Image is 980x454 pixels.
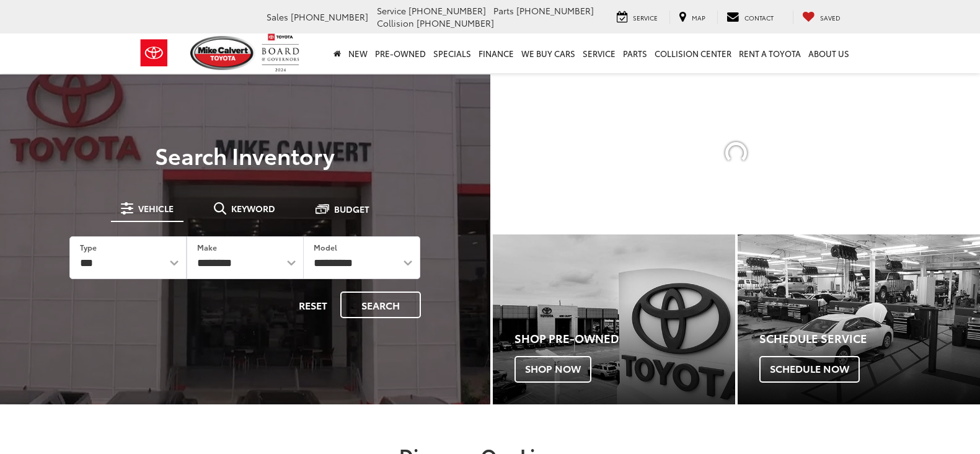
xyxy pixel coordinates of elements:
[345,33,371,73] a: New
[514,332,735,345] h4: Shop Pre-Owned
[138,204,174,213] span: Vehicle
[493,234,735,404] a: Shop Pre-Owned Shop Now
[669,11,715,24] a: Map
[231,204,275,213] span: Keyword
[80,242,97,252] label: Type
[430,33,475,73] a: Specials
[619,33,651,73] a: Parts
[820,13,841,22] span: Saved
[651,33,735,73] a: Collision Center
[314,242,337,252] label: Model
[408,4,486,17] span: [PHONE_NUMBER]
[493,4,514,17] span: Parts
[805,33,853,73] a: About Us
[738,234,980,404] div: Toyota
[377,17,414,29] span: Collision
[607,11,667,24] a: Service
[516,4,594,17] span: [PHONE_NUMBER]
[291,11,368,23] span: [PHONE_NUMBER]
[288,292,338,318] button: Reset
[493,234,735,404] div: Toyota
[475,33,518,73] a: Finance
[417,17,494,29] span: [PHONE_NUMBER]
[330,33,345,73] a: Home
[717,11,783,24] a: Contact
[518,33,579,73] a: WE BUY CARS
[759,356,860,382] span: Schedule Now
[131,33,177,73] img: Toyota
[334,205,369,213] span: Budget
[692,13,705,22] span: Map
[738,234,980,404] a: Schedule Service Schedule Now
[744,13,774,22] span: Contact
[633,13,658,22] span: Service
[267,11,288,23] span: Sales
[377,4,406,17] span: Service
[190,36,256,70] img: Mike Calvert Toyota
[371,33,430,73] a: Pre-Owned
[340,292,421,318] button: Search
[52,143,438,167] h3: Search Inventory
[793,11,850,24] a: My Saved Vehicles
[759,332,980,345] h4: Schedule Service
[735,33,805,73] a: Rent a Toyota
[197,242,217,252] label: Make
[579,33,619,73] a: Service
[514,356,591,382] span: Shop Now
